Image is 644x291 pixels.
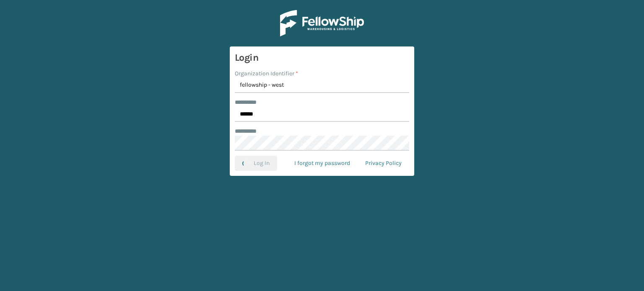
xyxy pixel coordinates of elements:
a: Privacy Policy [358,156,409,171]
label: Organization Identifier [235,69,298,78]
button: Log In [235,156,277,171]
img: Logo [280,10,364,36]
a: I forgot my password [287,156,358,171]
h3: Login [235,52,409,64]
